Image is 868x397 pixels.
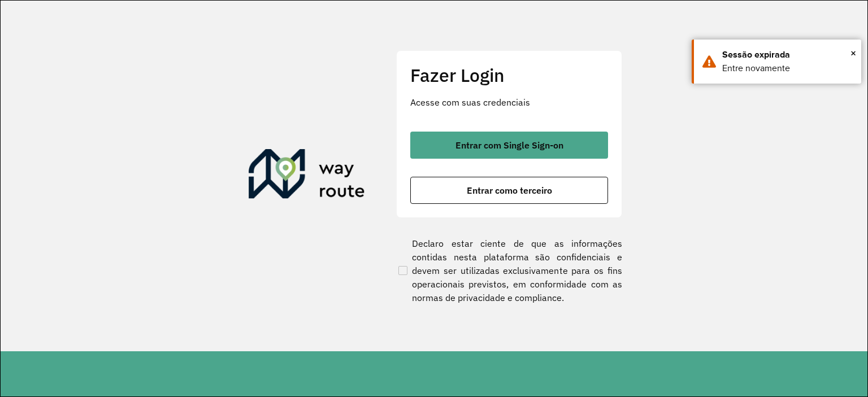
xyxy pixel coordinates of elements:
button: button [410,177,608,204]
span: Entrar como terceiro [467,186,552,195]
p: Acesse com suas credenciais [410,95,608,109]
button: Close [850,45,856,62]
span: Entrar com Single Sign-on [455,141,563,150]
img: Roteirizador AmbevTech [249,149,365,203]
span: × [850,45,856,62]
h2: Fazer Login [410,64,608,86]
div: Entre novamente [722,62,853,75]
div: Sessão expirada [722,48,853,62]
button: button [410,132,608,159]
label: Declaro estar ciente de que as informações contidas nesta plataforma são confidenciais e devem se... [396,237,622,304]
